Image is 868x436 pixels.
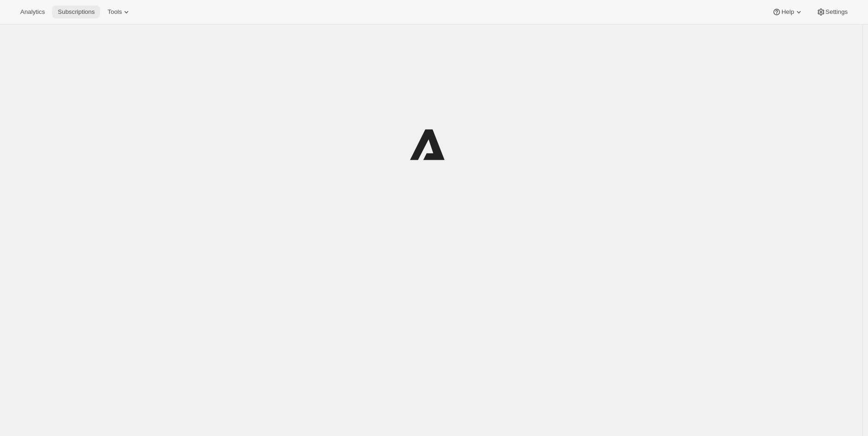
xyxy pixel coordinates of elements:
[58,8,95,16] span: Subscriptions
[811,6,853,18] button: Settings
[826,8,848,16] span: Settings
[102,6,137,18] button: Tools
[52,6,100,18] button: Subscriptions
[107,8,122,16] span: Tools
[781,8,794,16] span: Help
[20,8,45,16] span: Analytics
[15,6,50,18] button: Analytics
[767,6,809,18] button: Help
